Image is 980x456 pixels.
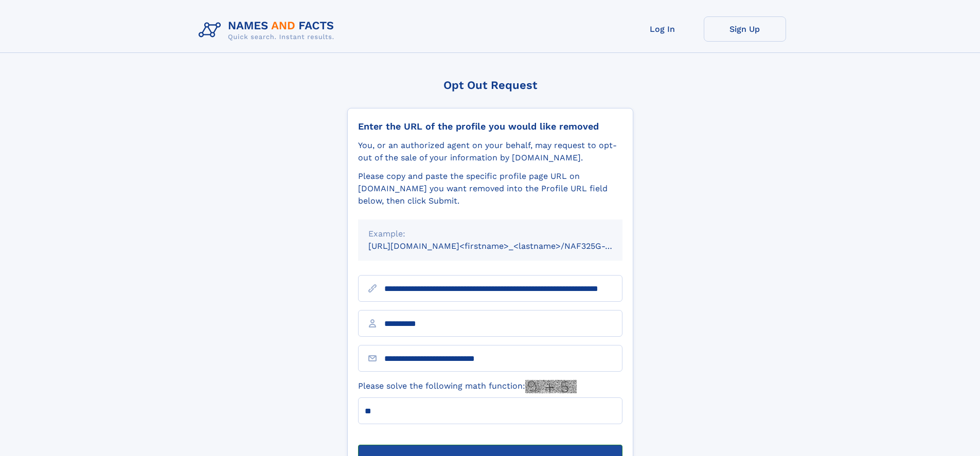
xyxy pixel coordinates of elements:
div: Opt Out Request [347,79,633,92]
small: [URL][DOMAIN_NAME]<firstname>_<lastname>/NAF325G-xxxxxxxx [368,241,642,251]
img: Logo Names and Facts [194,16,343,44]
div: Enter the URL of the profile you would like removed [358,121,622,132]
a: Log In [621,16,704,42]
div: You, or an authorized agent on your behalf, may request to opt-out of the sale of your informatio... [358,139,622,164]
div: Example: [368,228,612,240]
div: Please copy and paste the specific profile page URL on [DOMAIN_NAME] you want removed into the Pr... [358,170,622,207]
label: Please solve the following math function: [358,380,577,393]
a: Sign Up [704,16,786,42]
